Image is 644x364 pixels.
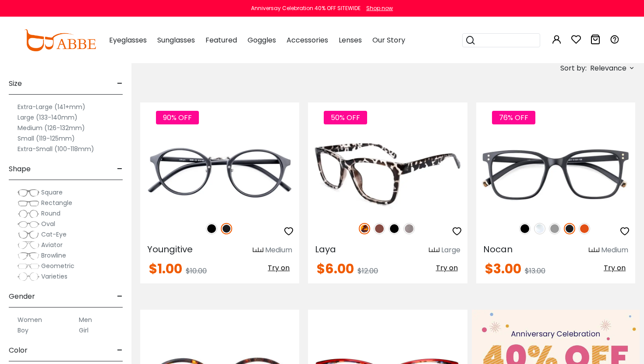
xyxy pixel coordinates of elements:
[41,219,55,228] span: Oval
[41,272,67,281] span: Varieties
[18,123,85,133] label: Medium (126-132mm)
[253,247,263,254] img: size ruler
[287,35,328,45] span: Accessories
[601,245,628,255] div: Medium
[483,243,513,255] span: Nocan
[359,223,370,234] img: Leopard
[441,245,460,255] div: Large
[549,223,560,234] img: Gray
[560,63,587,73] span: Sort by:
[590,60,626,76] span: Relevance
[519,223,531,234] img: Black
[265,245,292,255] div: Medium
[18,102,85,112] label: Extra-Large (141+mm)
[339,35,362,45] span: Lenses
[140,134,299,214] img: Matte-black Youngitive - Plastic ,Adjust Nose Pads
[9,286,35,307] span: Gender
[18,315,42,325] label: Women
[18,241,39,250] img: Aviator.png
[18,199,39,208] img: Rectangle.png
[9,73,22,94] span: Size
[109,35,147,45] span: Eyeglasses
[403,223,415,234] img: Gun
[18,188,39,197] img: Square.png
[41,262,74,270] span: Geometric
[251,4,361,12] div: Anniversay Celebration 40% OFF SITEWIDE
[79,325,88,336] label: Girl
[41,251,66,260] span: Browline
[41,230,67,239] span: Cat-Eye
[248,35,276,45] span: Goggles
[389,223,400,234] img: Black
[18,325,28,336] label: Boy
[41,198,72,207] span: Rectangle
[485,259,521,278] span: $3.00
[41,209,60,218] span: Round
[156,111,199,124] span: 90% OFF
[18,262,39,271] img: Geometric.png
[265,262,292,274] button: Try on
[117,340,123,361] span: -
[433,262,460,274] button: Try on
[564,223,575,234] img: Matte Black
[18,112,78,123] label: Large (133-140mm)
[206,223,217,234] img: Black
[18,133,75,144] label: Small (119-125mm)
[492,111,535,124] span: 76% OFF
[205,35,237,45] span: Featured
[24,29,96,51] img: abbeglasses.com
[186,266,207,276] span: $10.00
[534,223,545,234] img: Clear
[18,144,94,154] label: Extra-Small (100-118mm)
[374,223,385,234] img: Brown
[589,247,599,254] img: size ruler
[317,259,354,278] span: $6.00
[79,315,92,325] label: Men
[357,266,378,276] span: $12.00
[308,134,467,214] img: Gun Laya - Plastic ,Universal Bridge Fit
[117,159,123,180] span: -
[476,134,635,214] img: Matte-black Nocan - TR ,Universal Bridge Fit
[436,263,458,273] span: Try on
[147,243,193,255] span: Youngitive
[18,230,39,239] img: Cat-Eye.png
[9,159,31,180] span: Shape
[268,263,290,273] span: Try on
[18,251,39,260] img: Browline.png
[601,262,628,274] button: Try on
[362,4,393,12] a: Shop now
[366,4,393,12] div: Shop now
[41,240,63,249] span: Aviator
[221,223,232,234] img: Matte Black
[604,263,626,273] span: Try on
[18,272,39,281] img: Varieties.png
[157,35,195,45] span: Sunglasses
[315,243,336,255] span: Laya
[149,259,182,278] span: $1.00
[579,223,590,234] img: Orange
[324,111,367,124] span: 50% OFF
[18,220,39,229] img: Oval.png
[18,209,39,218] img: Round.png
[429,247,439,254] img: size ruler
[117,286,123,307] span: -
[525,266,545,276] span: $13.00
[117,73,123,94] span: -
[9,340,28,361] span: Color
[41,188,63,197] span: Square
[372,35,405,45] span: Our Story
